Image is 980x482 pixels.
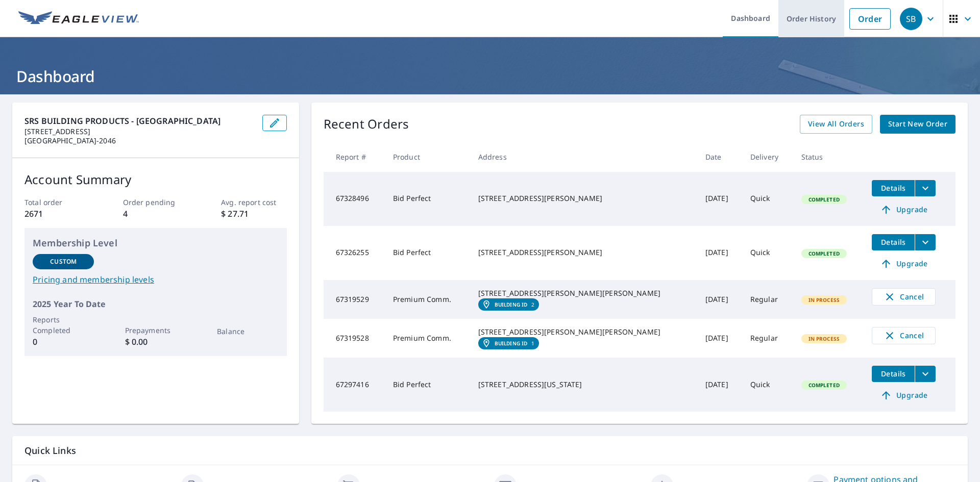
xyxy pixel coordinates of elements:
[33,336,94,348] p: 0
[802,196,846,203] span: Completed
[900,8,922,30] div: SB
[802,382,846,389] span: Completed
[385,172,470,226] td: Bid Perfect
[872,288,936,306] button: Cancel
[24,127,254,136] p: [STREET_ADDRESS]
[33,298,279,310] p: 2025 Year To Date
[24,444,955,457] p: Quick Links
[793,142,864,172] th: Status
[125,336,186,348] p: $ 0.00
[24,170,287,189] p: Account Summary
[33,236,279,250] p: Membership Level
[33,273,279,286] a: Pricing and membership levels
[324,172,385,226] td: 67328496
[478,247,689,258] div: [STREET_ADDRESS][PERSON_NAME]
[324,115,409,134] p: Recent Orders
[24,208,90,220] p: 2671
[878,389,929,401] span: Upgrade
[872,234,915,250] button: detailsBtn-67326255
[123,197,188,208] p: Order pending
[324,319,385,358] td: 67319528
[217,326,278,337] p: Balance
[878,237,909,247] span: Details
[915,234,936,250] button: filesDropdownBtn-67326255
[221,197,286,208] p: Avg. report cost
[478,337,539,349] a: Building ID1
[872,256,936,272] a: Upgrade
[808,118,864,131] span: View All Orders
[24,197,90,208] p: Total order
[872,327,936,344] button: Cancel
[495,340,528,346] em: Building ID
[24,115,254,127] p: SRS BUILDING PRODUCTS - [GEOGRAPHIC_DATA]
[478,288,689,298] div: [STREET_ADDRESS][PERSON_NAME][PERSON_NAME]
[915,180,936,196] button: filesDropdownBtn-67328496
[878,183,909,193] span: Details
[125,325,186,336] p: Prepayments
[878,258,929,270] span: Upgrade
[385,358,470,412] td: Bid Perfect
[385,142,470,172] th: Product
[878,204,929,216] span: Upgrade
[742,319,793,358] td: Regular
[802,296,846,303] span: In Process
[324,358,385,412] td: 67297416
[697,358,742,412] td: [DATE]
[880,115,955,134] a: Start New Order
[742,226,793,280] td: Quick
[478,327,689,337] div: [STREET_ADDRESS][PERSON_NAME][PERSON_NAME]
[883,329,925,342] span: Cancel
[12,66,968,87] h1: Dashboard
[742,358,793,412] td: Quick
[123,208,188,220] p: 4
[385,319,470,358] td: Premium Comm.
[324,226,385,280] td: 67326255
[872,366,915,382] button: detailsBtn-67297416
[849,8,891,30] a: Order
[802,335,846,342] span: In Process
[802,250,846,257] span: Completed
[872,201,936,218] a: Upgrade
[385,226,470,280] td: Bid Perfect
[800,115,872,134] a: View All Orders
[742,280,793,319] td: Regular
[324,280,385,319] td: 67319529
[24,136,254,145] p: [GEOGRAPHIC_DATA]-2046
[385,280,470,319] td: Premium Comm.
[883,291,925,303] span: Cancel
[742,142,793,172] th: Delivery
[478,193,689,204] div: [STREET_ADDRESS][PERSON_NAME]
[33,314,94,336] p: Reports Completed
[697,280,742,319] td: [DATE]
[742,172,793,226] td: Quick
[697,142,742,172] th: Date
[697,226,742,280] td: [DATE]
[697,172,742,226] td: [DATE]
[18,11,139,27] img: EV Logo
[872,180,915,196] button: detailsBtn-67328496
[324,142,385,172] th: Report #
[915,366,936,382] button: filesDropdownBtn-67297416
[878,369,909,378] span: Details
[478,298,539,311] a: Building ID2
[697,319,742,358] td: [DATE]
[478,379,689,390] div: [STREET_ADDRESS][US_STATE]
[495,301,528,308] em: Building ID
[50,257,77,266] p: Custom
[221,208,286,220] p: $ 27.71
[888,118,947,131] span: Start New Order
[872,387,936,403] a: Upgrade
[470,142,697,172] th: Address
